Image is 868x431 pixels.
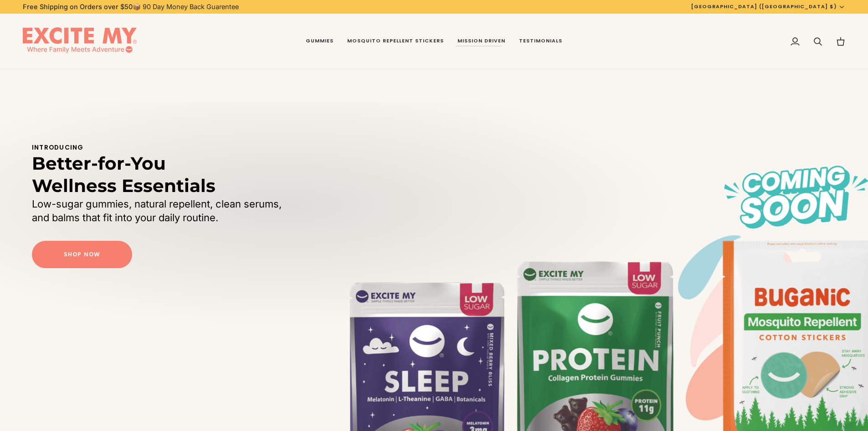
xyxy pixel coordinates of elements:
span: Mosquito Repellent Stickers [347,37,444,45]
p: 📦 90 Day Money Back Guarentee [23,2,239,12]
img: EXCITE MY® [23,27,137,56]
span: Testimonials [519,37,562,45]
a: Gummies [299,14,340,69]
a: Testimonials [512,14,569,69]
span: Mission Driven [457,37,505,45]
iframe: Button to launch messaging window [832,395,861,424]
button: [GEOGRAPHIC_DATA] ([GEOGRAPHIC_DATA] $) [684,3,852,10]
span: Gummies [306,37,334,45]
a: Mission Driven [451,14,512,69]
a: Shop Now [32,241,132,268]
a: Mosquito Repellent Stickers [340,14,451,69]
div: Sunny says "Welcome 👋 I have a special 10% off promo code just for you! Click to get code....". O... [711,318,861,391]
strong: Free Shipping on Orders over $50 [23,3,133,10]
